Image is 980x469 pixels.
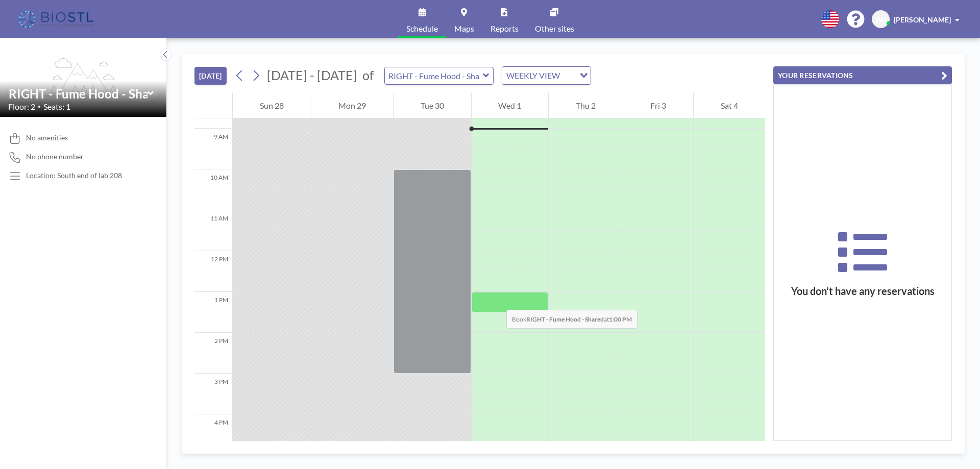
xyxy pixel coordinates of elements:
span: Other sites [535,24,574,33]
div: Mon 29 [311,93,393,118]
div: 10 AM [194,169,232,210]
h3: You don’t have any reservations [774,285,951,298]
b: RIGHT - Fume Hood - Shared [526,315,604,323]
span: of [362,67,374,83]
div: 1 PM [194,292,232,333]
span: • [38,103,41,110]
span: Reports [491,24,519,33]
span: [PERSON_NAME] [894,15,951,24]
div: Wed 1 [472,93,549,118]
div: Search for option [502,67,591,84]
span: No phone number [26,152,84,161]
span: Seats: 1 [43,102,70,112]
span: Floor: 2 [8,102,35,112]
button: [DATE] [194,67,227,85]
div: Sat 4 [694,93,765,118]
span: [DATE] - [DATE] [267,67,357,83]
span: AD [876,15,886,24]
div: Tue 30 [394,93,471,118]
div: 4 PM [194,414,232,455]
div: Fri 3 [623,93,693,118]
span: Maps [454,24,474,33]
div: Sun 28 [233,93,311,118]
b: 1:00 PM [609,315,632,323]
input: RIGHT - Fume Hood - Shared [9,86,148,101]
button: YOUR RESERVATIONS [773,66,952,84]
div: 3 PM [194,374,232,414]
input: Search for option [563,69,574,82]
img: organization-logo [16,9,97,30]
div: Thu 2 [549,93,623,118]
input: RIGHT - Fume Hood - Shared [385,67,483,84]
p: Location: South end of lab 208 [26,171,122,180]
span: Schedule [406,24,438,33]
div: 12 PM [194,251,232,292]
span: WEEKLY VIEW [504,69,562,82]
span: No amenities [26,133,68,142]
div: 11 AM [194,210,232,251]
div: 9 AM [194,129,232,169]
span: Book at [506,310,638,329]
div: 2 PM [194,333,232,374]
